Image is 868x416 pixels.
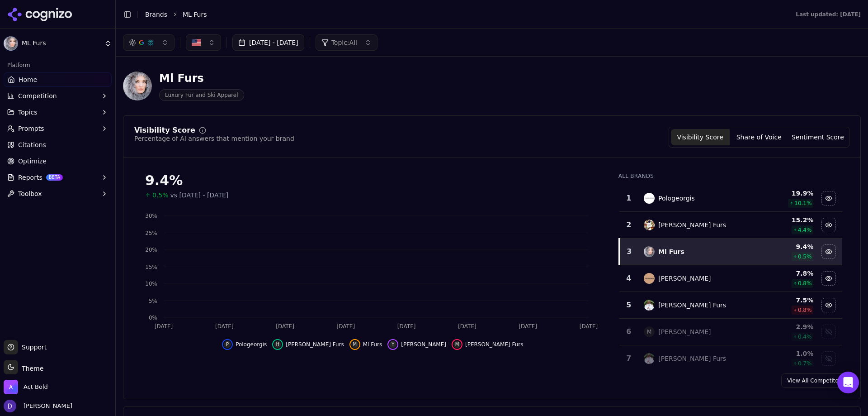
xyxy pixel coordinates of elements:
[755,189,813,198] div: 19.9 %
[619,292,842,319] tr: 5marc kaufman furs[PERSON_NAME] Furs7.5%0.8%Hide marc kaufman furs data
[236,341,267,348] span: Pologeorgis
[619,185,842,212] tr: 1pologeorgisPologeorgis19.9%10.1%Hide pologeorgis data
[658,220,726,230] div: [PERSON_NAME] Furs
[276,323,294,330] tspan: [DATE]
[658,354,726,363] div: [PERSON_NAME] Furs
[123,72,152,100] img: ML Furs
[796,11,861,18] div: Last updated: [DATE]
[519,323,537,330] tspan: [DATE]
[755,215,813,225] div: 15.2 %
[580,323,598,330] tspan: [DATE]
[4,72,112,87] a: Home
[4,400,72,412] button: Open user button
[20,402,72,410] span: [PERSON_NAME]
[4,89,112,103] button: Competition
[145,281,157,287] tspan: 10%
[4,138,112,152] a: Citations
[149,298,157,304] tspan: 5%
[22,39,101,48] span: ML Furs
[152,191,169,200] span: 0.5%
[145,10,778,19] nav: breadcrumb
[658,327,711,336] div: [PERSON_NAME]
[4,380,48,394] button: Open organization switcher
[349,339,382,350] button: Hide ml furs data
[623,300,635,311] div: 5
[222,339,267,350] button: Hide pologeorgis data
[286,341,344,348] span: [PERSON_NAME] Furs
[644,326,655,337] span: M
[624,246,635,257] div: 3
[145,172,600,189] div: 9.4%
[788,129,847,145] button: Sentiment Score
[619,239,842,265] tr: 3ml fursMl Furs9.4%0.5%Hide ml furs data
[18,108,38,117] span: Topics
[798,360,812,367] span: 0.7 %
[798,333,812,340] span: 0.4 %
[644,300,655,311] img: marc kaufman furs
[232,34,304,51] button: [DATE] - [DATE]
[821,351,836,366] button: Show kaufman furs data
[671,129,730,145] button: Visibility Score
[4,58,112,72] div: Platform
[4,186,112,201] button: Toolbox
[658,274,711,283] div: [PERSON_NAME]
[159,71,244,86] div: Ml Furs
[46,174,63,181] span: BETA
[658,247,684,256] div: Ml Furs
[458,323,476,330] tspan: [DATE]
[401,341,446,348] span: [PERSON_NAME]
[4,170,112,185] button: ReportsBETA
[145,247,157,253] tspan: 20%
[623,220,635,230] div: 2
[619,265,842,292] tr: 4yves salomon[PERSON_NAME]7.8%0.8%Hide yves salomon data
[755,242,813,251] div: 9.4 %
[644,193,655,204] img: pologeorgis
[274,341,281,348] span: H
[4,121,112,136] button: Prompts
[145,230,157,236] tspan: 25%
[644,220,655,230] img: henig furs
[4,36,18,51] img: ML Furs
[658,194,695,203] div: Pologeorgis
[623,193,635,204] div: 1
[351,341,359,348] span: M
[821,218,836,232] button: Hide henig furs data
[337,323,355,330] tspan: [DATE]
[331,38,357,47] span: Topic: All
[215,323,234,330] tspan: [DATE]
[134,134,294,143] div: Percentage of AI answers that mention your brand
[18,91,57,100] span: Competition
[644,353,655,364] img: kaufman furs
[4,105,112,120] button: Topics
[4,400,16,412] img: David White
[618,172,842,180] div: All Brands
[170,191,229,200] span: vs [DATE] - [DATE]
[658,301,726,310] div: [PERSON_NAME] Furs
[730,129,788,145] button: Share of Voice
[18,189,42,198] span: Toolbox
[755,296,813,305] div: 7.5 %
[798,253,812,260] span: 0.5 %
[149,315,157,321] tspan: 0%
[837,372,859,393] div: Open Intercom Messenger
[755,322,813,331] div: 2.9 %
[821,244,836,259] button: Hide ml furs data
[363,341,382,348] span: Ml Furs
[134,127,195,134] div: Visibility Score
[623,273,635,284] div: 4
[145,11,167,18] a: Brands
[619,212,842,239] tr: 2henig furs[PERSON_NAME] Furs15.2%4.4%Hide henig furs data
[18,140,46,149] span: Citations
[397,323,416,330] tspan: [DATE]
[272,339,344,350] button: Hide henig furs data
[781,373,849,388] a: View All Competitors
[145,264,157,270] tspan: 15%
[145,213,157,219] tspan: 30%
[465,341,524,348] span: [PERSON_NAME] Furs
[24,383,48,391] span: Act Bold
[821,191,836,206] button: Hide pologeorgis data
[4,154,112,168] a: Optimize
[387,339,446,350] button: Hide yves salomon data
[644,273,655,284] img: yves salomon
[453,341,461,348] span: M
